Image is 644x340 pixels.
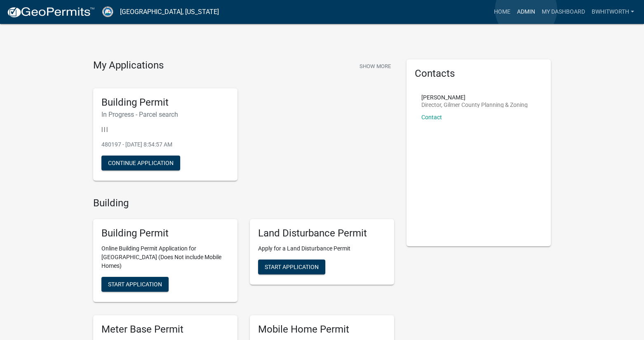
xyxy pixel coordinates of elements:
p: | | | [101,125,229,134]
span: Start Application [265,264,319,270]
span: Start Application [108,281,162,288]
button: Start Application [101,277,169,292]
h4: My Applications [93,59,164,72]
a: BWhitworth [588,4,637,20]
button: Start Application [258,260,325,274]
h5: Mobile Home Permit [258,323,386,335]
h5: Building Permit [101,227,229,239]
p: Online Building Permit Application for [GEOGRAPHIC_DATA] (Does Not include Mobile Homes) [101,244,229,270]
h5: Building Permit [101,97,229,109]
h5: Meter Base Permit [101,323,229,335]
a: [GEOGRAPHIC_DATA], [US_STATE] [120,5,219,19]
h6: In Progress - Parcel search [101,111,229,118]
p: [PERSON_NAME] [421,94,528,100]
a: Contact [421,114,442,120]
h5: Land Disturbance Permit [258,227,386,239]
h5: Contacts [415,68,543,80]
img: Gilmer County, Georgia [101,6,113,17]
a: My Dashboard [538,4,588,20]
p: Director, Gilmer County Planning & Zoning [421,102,528,108]
p: Apply for a Land Disturbance Permit [258,244,386,253]
h4: Building [93,197,394,209]
a: Home [491,4,514,20]
button: Show More [356,59,394,73]
a: Admin [514,4,538,20]
p: 480197 - [DATE] 8:54:57 AM [101,140,229,149]
button: Continue Application [101,156,180,170]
